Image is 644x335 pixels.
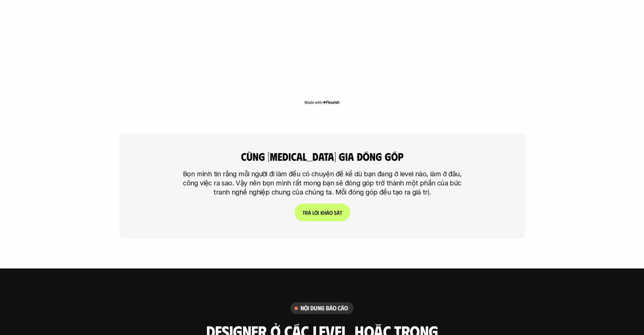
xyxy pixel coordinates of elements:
span: ả [308,203,311,209]
a: Trảlờikhảosát [294,204,350,221]
img: Made with Flourish [304,100,340,105]
span: o [329,203,332,209]
span: h [323,203,326,209]
span: T [302,203,305,209]
span: t [339,203,342,209]
span: ả [326,203,329,209]
p: Bọn mình tin rằng mỗi người đi làm đều có chuyện để kể dù bạn đang ở level nào, làm ở đâu, công v... [178,170,466,197]
span: l [312,203,314,209]
span: i [317,203,319,209]
span: s [334,203,336,209]
span: k [320,203,323,209]
span: á [336,203,339,209]
h6: nội dung báo cáo [301,304,348,312]
span: r [305,203,308,209]
span: ờ [314,203,317,209]
h4: cùng [MEDICAL_DATA] gia đóng góp [212,150,432,163]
